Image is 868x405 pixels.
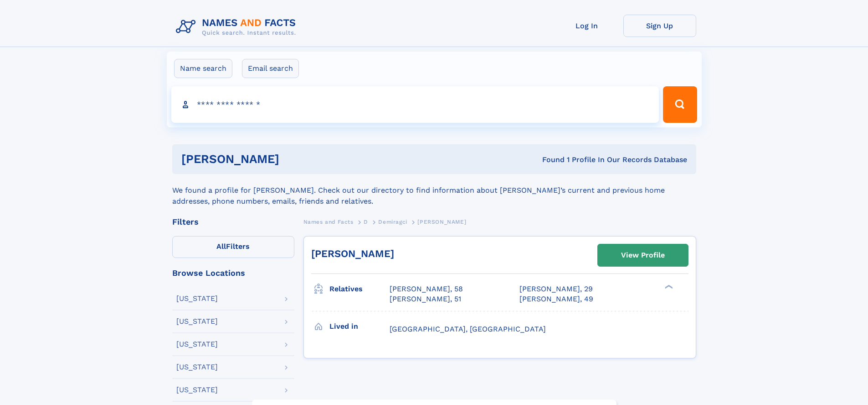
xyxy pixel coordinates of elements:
[417,219,466,225] span: [PERSON_NAME]
[364,219,368,225] span: D
[663,86,697,123] button: Search Button
[329,319,390,334] h3: Lived in
[176,341,218,348] div: [US_STATE]
[172,15,303,39] img: Logo Names and Facts
[390,325,546,333] span: [GEOGRAPHIC_DATA], [GEOGRAPHIC_DATA]
[174,59,232,78] label: Name search
[519,284,593,294] a: [PERSON_NAME], 29
[378,216,407,227] a: Demiragci
[172,174,696,207] div: We found a profile for [PERSON_NAME]. Check out our directory to find information about [PERSON_N...
[176,295,218,302] div: [US_STATE]
[176,386,218,394] div: [US_STATE]
[216,242,226,251] span: All
[550,15,623,37] a: Log In
[621,245,665,266] div: View Profile
[242,59,299,78] label: Email search
[171,86,659,123] input: search input
[623,15,696,37] a: Sign Up
[172,269,294,277] div: Browse Locations
[176,318,218,325] div: [US_STATE]
[303,216,354,227] a: Names and Facts
[411,155,687,165] div: Found 1 Profile In Our Records Database
[598,244,688,266] a: View Profile
[390,294,461,304] a: [PERSON_NAME], 51
[390,284,463,294] a: [PERSON_NAME], 58
[311,248,394,259] a: [PERSON_NAME]
[176,363,218,371] div: [US_STATE]
[378,219,407,225] span: Demiragci
[172,218,294,226] div: Filters
[519,294,593,304] a: [PERSON_NAME], 49
[172,236,294,258] label: Filters
[329,281,390,297] h3: Relatives
[364,216,368,227] a: D
[181,153,411,165] h1: [PERSON_NAME]
[663,284,673,290] div: ❯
